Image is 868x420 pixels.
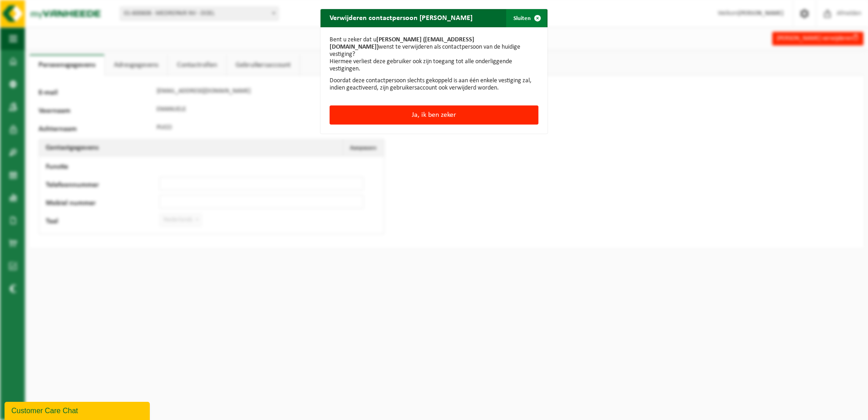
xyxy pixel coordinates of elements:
strong: [PERSON_NAME] ([EMAIL_ADDRESS][DOMAIN_NAME]) [330,36,474,50]
h2: Verwijderen contactpersoon [PERSON_NAME] [321,9,482,26]
button: Ja, ik ben zeker [330,105,538,125]
iframe: chat widget [5,400,152,420]
p: Bent u zeker dat u wenst te verwijderen als contactpersoon van de huidige vestiging? Hiermee verl... [330,36,538,73]
button: Sluiten [506,9,547,27]
p: Doordat deze contactpersoon slechts gekoppeld is aan één enkele vestiging zal, indien geactiveerd... [330,77,538,92]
